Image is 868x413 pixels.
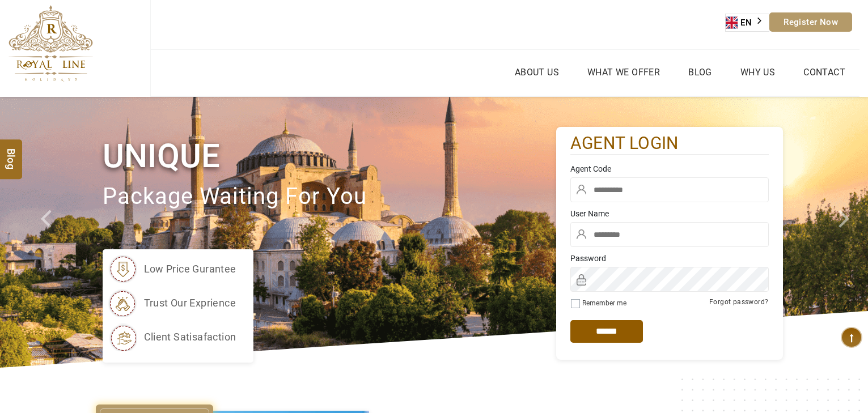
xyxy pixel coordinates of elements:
[103,135,556,177] h1: Unique
[108,255,236,283] li: low price gurantee
[570,163,769,174] label: Agent Code
[582,299,626,307] label: Remember me
[725,14,769,32] aside: Language selected: English
[709,298,768,306] a: Forgot password?
[570,253,769,264] label: Password
[725,14,769,32] div: Language
[108,323,236,351] li: client satisafaction
[9,5,93,82] img: The Royal Line Holidays
[4,148,19,158] span: Blog
[726,14,769,31] a: EN
[512,64,562,80] a: About Us
[570,133,769,155] h2: agent login
[769,12,852,32] a: Register Now
[685,64,715,80] a: Blog
[585,64,663,80] a: What we Offer
[738,64,778,80] a: Why Us
[801,64,848,80] a: Contact
[26,97,70,368] a: Check next prev
[570,208,769,219] label: User Name
[103,178,556,216] p: package waiting for you
[824,97,868,368] a: Check next image
[108,289,236,317] li: trust our exprience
